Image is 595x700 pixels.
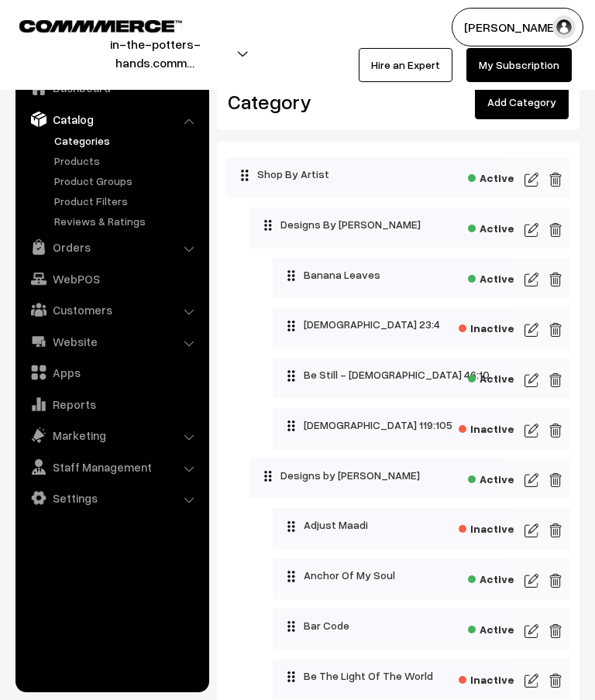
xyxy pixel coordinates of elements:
[549,270,562,289] img: edit
[549,421,562,440] img: edit
[273,609,511,643] div: Bar Code
[249,458,506,492] div: Designs by [PERSON_NAME]
[287,369,296,382] img: drag
[549,321,562,339] img: edit
[287,671,296,683] img: drag
[524,421,538,440] img: edit
[552,15,576,39] img: user
[287,420,296,432] img: drag
[19,484,204,512] a: Settings
[549,571,562,590] img: edit
[524,571,538,590] img: edit
[249,208,265,237] button: Collapse
[459,668,514,688] span: Inactive
[287,269,296,282] img: drag
[468,618,514,637] span: Active
[50,132,204,149] a: Categories
[475,85,569,119] a: Add Category
[273,659,511,693] div: Be The Light Of The World
[524,521,538,540] img: edit
[19,105,204,133] a: Catalog
[524,270,538,289] img: edit
[19,390,204,418] a: Reports
[524,221,538,239] img: edit
[452,8,583,46] button: [PERSON_NAME]…
[263,219,273,232] img: drag
[249,458,265,488] button: Collapse
[19,421,204,449] a: Marketing
[50,153,204,169] a: Products
[273,307,511,341] div: [DEMOGRAPHIC_DATA] 23:4
[240,169,249,181] img: drag
[549,521,562,540] img: edit
[549,622,562,640] img: edit
[287,520,296,533] img: drag
[524,622,538,640] img: edit
[524,371,538,389] img: edit
[466,48,572,82] a: My Subscription
[19,265,204,293] a: WebPOS
[459,417,514,437] span: Inactive
[19,453,204,481] a: Staff Management
[459,517,514,537] span: Inactive
[19,328,204,355] a: Website
[24,34,286,73] button: in-the-potters-hands.comm…
[549,671,562,690] img: edit
[273,258,511,292] div: Banana Leaves
[50,193,204,209] a: Product Filters
[468,217,514,236] span: Active
[228,90,387,114] h2: Category
[468,367,514,386] span: Active
[273,558,511,592] div: Anchor Of My Soul
[459,317,514,336] span: Inactive
[549,170,562,189] img: edit
[50,173,204,189] a: Product Groups
[263,470,273,482] img: drag
[19,233,204,261] a: Orders
[359,48,452,82] a: Hire an Expert
[524,321,538,339] img: edit
[19,359,204,386] a: Apps
[524,170,538,189] img: edit
[226,157,501,191] div: Shop By Artist
[249,208,506,242] div: Designs By [PERSON_NAME]
[287,320,296,332] img: drag
[468,568,514,587] span: Active
[287,620,296,633] img: drag
[226,157,242,187] button: Collapse
[468,166,514,186] span: Active
[468,267,514,287] span: Active
[287,570,296,582] img: drag
[273,358,511,392] div: Be Still - [DEMOGRAPHIC_DATA] 46:10
[524,671,538,690] img: edit
[549,371,562,389] img: edit
[273,508,511,542] div: Adjust Maadi
[273,408,511,442] div: [DEMOGRAPHIC_DATA] 119:105
[468,468,514,487] span: Active
[50,213,204,229] a: Reviews & Ratings
[549,221,562,239] img: edit
[524,471,538,489] img: edit
[19,296,204,324] a: Customers
[549,471,562,489] img: edit
[19,20,182,32] img: COMMMERCE
[19,15,155,34] a: COMMMERCE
